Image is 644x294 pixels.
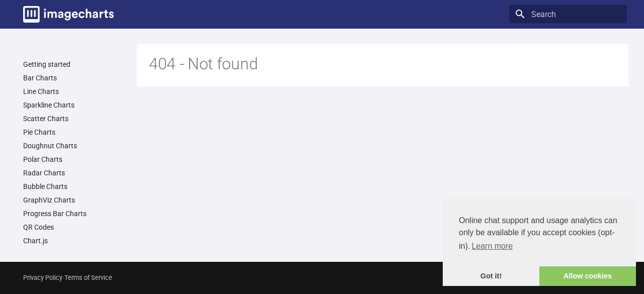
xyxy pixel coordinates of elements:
[23,6,114,23] img: logo
[539,266,636,286] a: allow cookies
[23,114,129,123] a: Scatter Charts
[23,269,112,287] div: -
[23,195,129,205] a: GraphViz Charts
[23,87,129,96] a: Line Charts
[509,5,627,23] input: Search
[459,215,620,254] span: Online chat support and usage analytics can only be available if you accept cookies (opt-in).
[64,274,112,281] a: Terms of Service
[470,239,514,254] a: learn more about cookies
[23,182,129,191] a: Bubble Charts
[23,250,129,259] label: Reference
[23,274,62,281] a: Privacy Policy
[23,209,129,218] a: Progress Bar Charts
[23,236,129,245] a: Chart.js
[19,2,118,27] a: Image-Charts documentation
[149,54,621,75] h1: 404 - Not found
[23,141,129,150] a: Doughnut Charts
[23,155,129,164] a: Polar Charts
[23,60,129,69] a: Getting started
[23,101,129,110] a: Sparkline Charts
[443,199,636,286] div: cookieconsent
[23,128,129,137] a: Pie Charts
[443,266,539,286] a: dismiss cookie message
[23,168,129,177] a: Radar Charts
[23,223,129,232] a: QR Codes
[23,73,129,82] a: Bar Charts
